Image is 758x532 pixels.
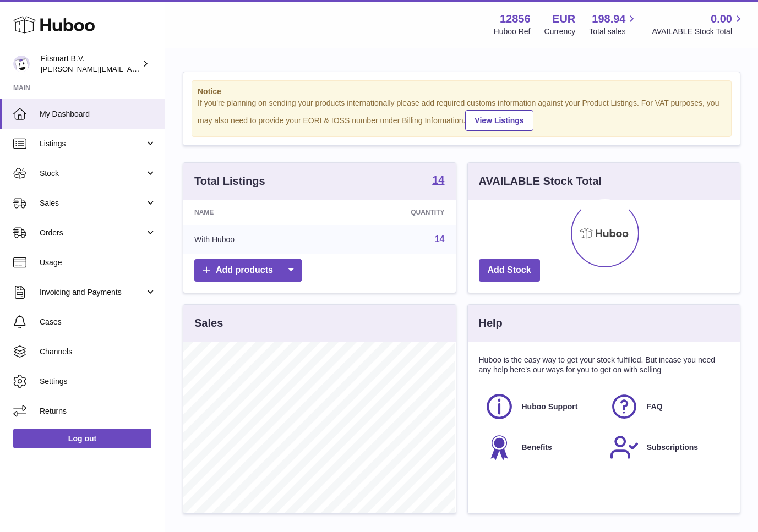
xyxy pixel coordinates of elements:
th: Name [183,200,327,225]
a: 14 [435,234,445,244]
a: Add products [194,259,302,282]
span: Returns [40,406,156,416]
span: Subscriptions [647,442,698,453]
div: Currency [544,26,576,37]
span: AVAILABLE Stock Total [652,26,745,37]
strong: Notice [198,86,726,97]
a: 198.94 Total sales [589,12,638,37]
a: 0.00 AVAILABLE Stock Total [652,12,745,37]
p: Huboo is the easy way to get your stock fulfilled. But incase you need any help here's our ways f... [479,355,729,376]
span: Invoicing and Payments [40,287,145,298]
span: My Dashboard [40,109,156,119]
strong: 14 [432,174,444,185]
h3: AVAILABLE Stock Total [479,174,602,189]
span: Settings [40,376,156,387]
div: Huboo Ref [494,26,531,37]
span: [PERSON_NAME][EMAIL_ADDRESS][DOMAIN_NAME] [41,64,221,73]
h3: Total Listings [194,174,265,189]
span: Sales [40,198,145,209]
a: Huboo Support [484,392,598,421]
img: jonathan@leaderoo.com [13,56,30,72]
a: Benefits [484,432,598,462]
strong: 12856 [500,12,531,26]
div: Fitsmart B.V. [41,53,140,74]
span: Total sales [589,26,638,37]
a: Add Stock [479,259,540,282]
span: FAQ [647,402,663,412]
td: With Huboo [183,225,327,254]
span: Channels [40,347,156,357]
a: Subscriptions [609,432,723,462]
span: Huboo Support [522,402,578,412]
h3: Sales [194,316,223,331]
a: 14 [432,174,444,188]
div: If you're planning on sending your products internationally please add required customs informati... [198,98,726,131]
a: FAQ [609,392,723,421]
span: Cases [40,317,156,327]
span: Usage [40,257,156,268]
span: Stock [40,168,145,179]
a: View Listings [465,110,533,131]
strong: EUR [552,12,575,26]
th: Quantity [327,200,456,225]
span: Orders [40,228,145,238]
span: Listings [40,139,145,149]
span: 0.00 [711,12,732,26]
a: Log out [13,429,151,448]
span: Benefits [522,442,552,453]
span: 198.94 [592,12,625,26]
h3: Help [479,316,503,331]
